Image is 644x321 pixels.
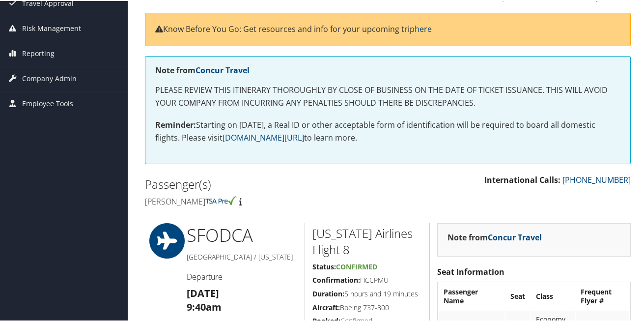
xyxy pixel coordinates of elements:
[312,274,360,284] strong: Confirmation:
[187,299,222,313] strong: 9:40am
[187,222,297,247] h1: SFO DCA
[22,40,55,65] span: Reporting
[415,23,432,33] a: here
[437,265,504,276] strong: Seat Information
[576,282,629,309] th: Frequent Flyer #
[484,174,560,184] strong: International Calls:
[312,302,340,311] strong: Aircraft:
[439,282,504,309] th: Passenger Name
[187,270,297,281] h4: Departure
[155,64,250,75] strong: Note from
[312,261,336,270] strong: Status:
[22,90,73,115] span: Employee Tools
[145,175,381,192] h2: Passenger(s)
[187,251,297,261] h5: [GEOGRAPHIC_DATA] / [US_STATE]
[155,83,620,108] p: PLEASE REVIEW THIS ITINERARY THOROUGHLY BY CLOSE OF BUSINESS ON THE DATE OF TICKET ISSUANCE. THIS...
[22,15,81,40] span: Risk Management
[448,231,542,242] strong: Note from
[312,288,422,298] h5: 5 hours and 19 minutes
[505,282,530,309] th: Seat
[312,302,422,312] h5: Boeing 737-800
[205,195,237,204] img: tsa-precheck.png
[531,282,575,309] th: Class
[187,286,219,299] strong: [DATE]
[312,274,422,284] h5: HCCPMU
[155,118,620,143] p: Starting on [DATE], a Real ID or other acceptable form of identification will be required to boar...
[336,261,377,270] span: Confirmed
[488,231,542,242] a: Concur Travel
[312,224,422,257] h2: [US_STATE] Airlines Flight 8
[196,64,250,75] a: Concur Travel
[312,288,344,297] strong: Duration:
[22,65,77,90] span: Company Admin
[155,118,196,129] strong: Reminder:
[145,195,381,206] h4: [PERSON_NAME]
[223,131,304,142] a: [DOMAIN_NAME][URL]
[155,22,620,35] p: Know Before You Go: Get resources and info for your upcoming trip
[562,174,631,184] a: [PHONE_NUMBER]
